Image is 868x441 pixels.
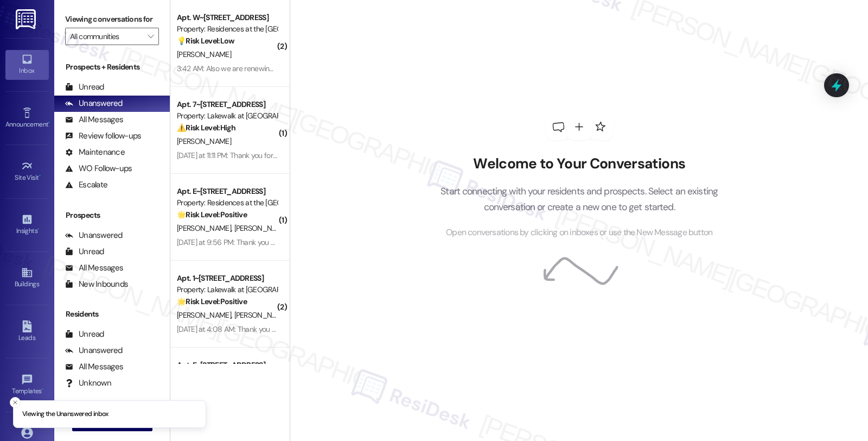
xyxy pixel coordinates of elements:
[177,310,234,320] span: [PERSON_NAME]
[424,155,735,173] h2: Welcome to Your Conversations
[177,49,231,59] span: [PERSON_NAME]
[65,230,123,241] div: Unanswered
[65,329,104,340] div: Unread
[5,317,49,346] a: Leads
[177,360,277,371] div: Apt. E~[STREET_ADDRESS]
[177,12,277,23] div: Apt. W~[STREET_ADDRESS]
[22,409,108,419] p: Viewing the Unanswered inbox
[5,263,49,293] a: Buildings
[65,377,111,389] div: Unknown
[177,23,277,35] div: Property: Residences at the [GEOGRAPHIC_DATA]
[65,98,123,109] div: Unanswered
[5,370,49,400] a: Templates •
[177,210,247,219] strong: 🌟 Risk Level: Positive
[42,386,43,393] span: •
[177,237,843,247] div: [DATE] at 9:56 PM: Thank you for your message. Our offices are currently closed, but we will cont...
[5,157,49,186] a: Site Visit •
[234,310,292,320] span: [PERSON_NAME]
[65,345,123,356] div: Unanswered
[177,284,277,295] div: Property: Lakewalk at [GEOGRAPHIC_DATA]
[234,223,289,233] span: [PERSON_NAME]
[54,61,170,73] div: Prospects + Residents
[70,28,142,45] input: All communities
[177,110,277,122] div: Property: Lakewalk at [GEOGRAPHIC_DATA]
[177,64,616,73] div: 3:42 AM: Also we are renewing our lease again, can we exchange our door deadbolt for a number pad...
[65,114,123,125] div: All Messages
[5,210,49,240] a: Insights •
[177,223,234,233] span: [PERSON_NAME]
[16,9,38,29] img: ResiDesk Logo
[39,172,41,180] span: •
[177,123,235,133] strong: ⚠️ Risk Level: High
[65,246,104,257] div: Unread
[446,226,712,240] span: Open conversations by clicking on inboxes or use the New Message button
[65,11,159,28] label: Viewing conversations for
[48,119,50,127] span: •
[177,197,277,209] div: Property: Residences at the [GEOGRAPHIC_DATA]
[65,163,132,174] div: WO Follow-ups
[5,50,49,79] a: Inbox
[177,136,231,146] span: [PERSON_NAME]
[37,225,39,233] span: •
[65,179,107,191] div: Escalate
[177,324,844,334] div: [DATE] at 4:08 AM: Thank you for your message. Our offices are currently closed, but we will cont...
[54,308,170,320] div: Residents
[177,297,247,306] strong: 🌟 Risk Level: Positive
[54,210,170,221] div: Prospects
[177,150,837,160] div: [DATE] at 11:11 PM: Thank you for your message. Our offices are currently closed, but we will con...
[65,279,128,290] div: New Inbounds
[424,184,735,215] p: Start connecting with your residents and prospects. Select an existing conversation or create a n...
[177,186,277,197] div: Apt. E~[STREET_ADDRESS]
[65,262,123,274] div: All Messages
[65,130,141,142] div: Review follow-ups
[10,397,21,408] button: Close toast
[177,99,277,110] div: Apt. 7~[STREET_ADDRESS]
[177,36,234,46] strong: 💡 Risk Level: Low
[65,361,123,373] div: All Messages
[65,81,104,93] div: Unread
[65,147,125,158] div: Maintenance
[148,32,154,41] i: 
[177,273,277,284] div: Apt. 1~[STREET_ADDRESS]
